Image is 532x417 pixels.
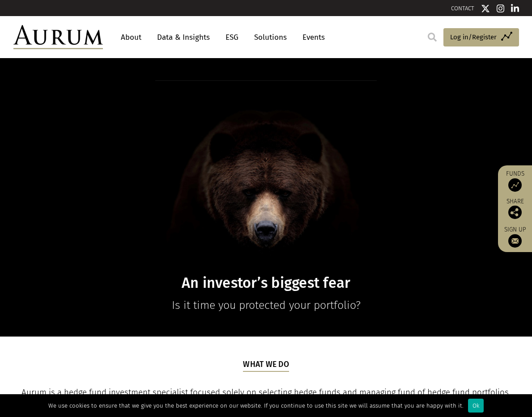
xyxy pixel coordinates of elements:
[21,388,511,411] span: Aurum is a hedge fund investment specialist focused solely on selecting hedge funds and managing ...
[428,33,437,42] img: search.svg
[450,32,497,42] span: Log in/Register
[508,178,522,192] img: Access Funds
[502,198,528,219] div: Share
[298,29,325,46] a: Events
[250,29,291,46] a: Solutions
[116,29,146,46] a: About
[481,4,490,13] img: Twitter icon
[451,5,474,12] a: CONTACT
[443,28,519,47] a: Log in/Register
[94,296,439,314] p: Is it time you protected your portfolio?
[497,4,505,13] img: Instagram icon
[511,4,519,13] img: Linkedin icon
[94,274,439,292] h1: An investor’s biggest fear
[13,25,103,49] img: Aurum
[468,399,484,413] div: Ok
[153,29,214,46] a: Data & Insights
[508,234,522,248] img: Sign up to our newsletter
[508,206,522,219] img: Share this post
[502,170,528,192] a: Funds
[243,359,289,371] h5: What we do
[502,226,528,248] a: Sign up
[221,29,243,46] a: ESG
